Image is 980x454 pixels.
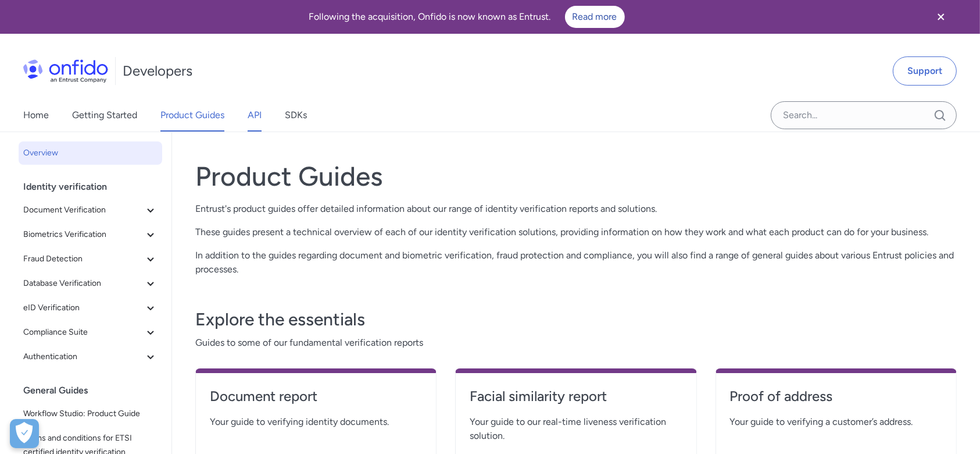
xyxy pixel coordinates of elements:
[470,387,682,406] h4: Facial similarity report
[195,225,957,239] p: These guides present a technical overview of each of our identity verification solutions, providi...
[730,415,942,429] span: Your guide to verifying a customer’s address.
[565,6,625,28] a: Read more
[23,175,167,198] div: Identity verification
[123,62,192,80] h1: Developers
[771,101,957,129] input: Onfido search input field
[210,387,422,415] a: Document report
[19,198,162,222] button: Document Verification
[210,415,422,429] span: Your guide to verifying identity documents.
[23,301,144,315] span: eID Verification
[23,203,144,217] span: Document Verification
[19,402,162,425] a: Workflow Studio: Product Guide
[195,308,957,331] h3: Explore the essentials
[23,252,144,266] span: Fraud Detection
[19,272,162,295] button: Database Verification
[19,141,162,165] a: Overview
[470,387,682,415] a: Facial similarity report
[23,99,49,132] a: Home
[730,387,942,415] a: Proof of address
[195,336,957,350] span: Guides to some of our fundamental verification reports
[10,419,39,448] button: Open Preferences
[19,321,162,344] button: Compliance Suite
[19,345,162,368] button: Authentication
[248,99,262,132] a: API
[470,415,682,443] span: Your guide to our real-time liveness verification solution.
[19,223,162,246] button: Biometrics Verification
[893,56,957,86] a: Support
[210,387,422,406] h4: Document report
[14,6,920,28] div: Following the acquisition, Onfido is now known as Entrust.
[19,296,162,320] button: eID Verification
[10,419,39,448] div: Cookie Preferences
[285,99,307,132] a: SDKs
[920,2,963,31] button: Close banner
[23,146,158,160] span: Overview
[730,387,942,406] h4: Proof of address
[23,379,167,402] div: General Guides
[160,99,224,132] a: Product Guides
[72,99,137,132] a: Getting Started
[19,247,162,271] button: Fraud Detection
[23,59,108,83] img: Onfido Logo
[23,325,144,339] span: Compliance Suite
[934,10,948,24] svg: Close banner
[23,228,144,242] span: Biometrics Verification
[23,350,144,364] span: Authentication
[195,160,957,193] h1: Product Guides
[195,249,957,276] p: In addition to the guides regarding document and biometric verification, fraud protection and com...
[23,276,144,290] span: Database Verification
[195,202,957,216] p: Entrust's product guides offer detailed information about our range of identity verification repo...
[23,407,158,421] span: Workflow Studio: Product Guide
